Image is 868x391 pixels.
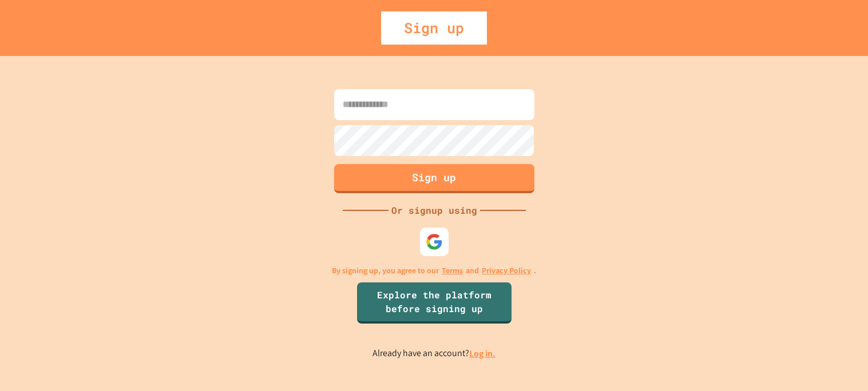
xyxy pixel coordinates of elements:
[381,11,487,45] div: Sign up
[442,265,463,277] a: Terms
[482,265,531,277] a: Privacy Policy
[334,164,534,193] button: Sign up
[332,265,536,277] p: By signing up, you agree to our and .
[357,282,512,324] a: Explore the platform before signing up
[469,348,496,360] a: Log in.
[389,204,480,217] div: Or signup using
[426,233,443,250] img: google-icon.svg
[372,346,496,361] p: Already have an account?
